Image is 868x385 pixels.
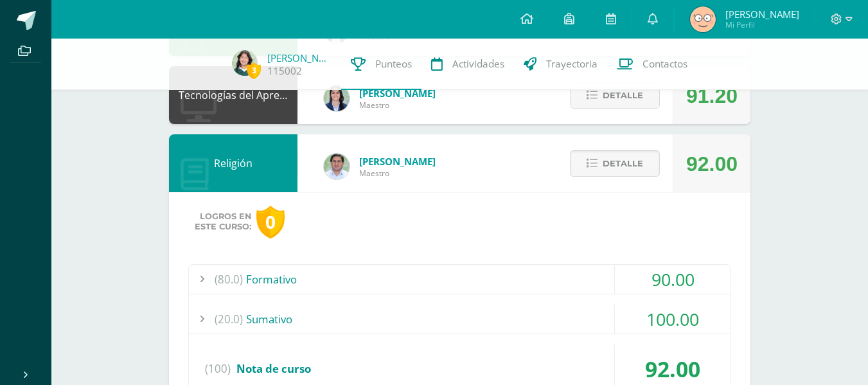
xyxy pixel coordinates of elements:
[169,66,297,124] div: Tecnologías del Aprendizaje y la Comunicación: Computación
[725,19,799,30] span: Mi Perfil
[607,39,697,90] a: Contactos
[267,51,332,64] a: [PERSON_NAME]
[359,155,436,168] span: [PERSON_NAME]
[570,82,660,109] button: Detalle
[215,305,243,334] span: (20.0)
[359,87,436,100] span: [PERSON_NAME]
[686,135,738,193] div: 92.00
[514,39,607,90] a: Trayectoria
[603,84,643,107] span: Detalle
[603,152,643,175] span: Detalle
[256,206,285,238] div: 0
[247,62,261,78] span: 3
[546,57,598,71] span: Trayectoria
[169,134,297,192] div: Religión
[421,39,514,90] a: Actividades
[232,50,258,76] img: 881e1af756ec811c0895067eb3863392.png
[189,265,731,294] div: Formativo
[690,6,716,32] img: 8af19cf04de0ae0b6fa021c291ba4e00.png
[615,305,731,334] div: 100.00
[341,39,421,90] a: Punteos
[642,57,687,71] span: Contactos
[375,57,412,71] span: Punteos
[236,361,311,376] span: Nota de curso
[195,211,251,232] span: Logros en este curso:
[324,154,350,179] img: f767cae2d037801592f2ba1a5db71a2a.png
[359,100,436,111] span: Maestro
[359,168,436,179] span: Maestro
[725,8,799,21] span: [PERSON_NAME]
[686,67,738,125] div: 91.20
[267,64,302,78] a: 115002
[570,150,660,177] button: Detalle
[189,305,731,334] div: Sumativo
[452,57,504,71] span: Actividades
[324,85,350,111] img: 7489ccb779e23ff9f2c3e89c21f82ed0.png
[215,265,243,294] span: (80.0)
[615,265,731,294] div: 90.00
